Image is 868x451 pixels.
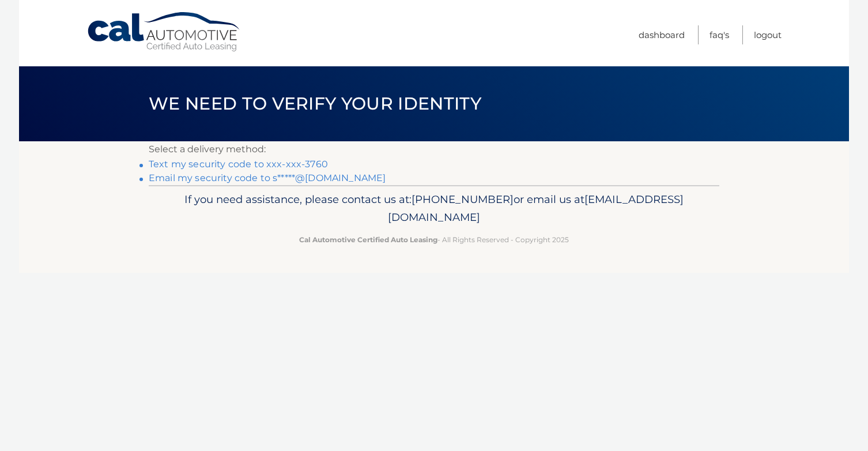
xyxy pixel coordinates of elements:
[149,159,328,170] a: Text my security code to xxx-xxx-3760
[149,93,481,114] span: We need to verify your identity
[156,190,712,227] p: If you need assistance, please contact us at: or email us at
[754,25,782,44] a: Logout
[149,172,386,183] a: Email my security code to s*****@[DOMAIN_NAME]
[86,12,242,52] a: Cal Automotive
[299,235,437,244] strong: Cal Automotive Certified Auto Leasing
[710,25,729,44] a: FAQ's
[156,234,712,246] p: - All Rights Reserved - Copyright 2025
[412,193,514,206] span: [PHONE_NUMBER]
[639,25,685,44] a: Dashboard
[149,141,719,157] p: Select a delivery method:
